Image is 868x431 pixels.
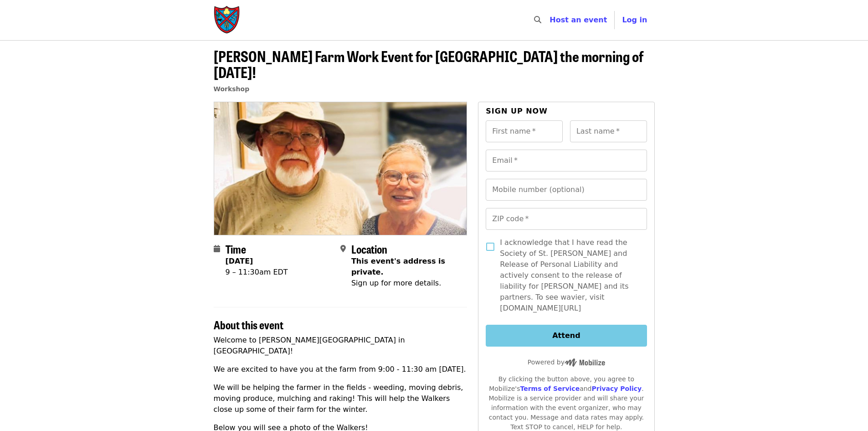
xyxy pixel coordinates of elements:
p: We are excited to have you at the farm from 9:00 - 11:30 am [DATE]. [214,364,467,375]
button: Attend [486,325,647,347]
input: Email [486,150,647,171]
button: Log in [615,11,654,29]
input: First name [486,120,563,142]
input: Mobile number (optional) [486,179,647,201]
span: This event's address is private. [351,257,445,276]
a: Host an event [550,16,607,24]
img: Powered by Mobilize [565,358,605,367]
p: We will be helping the farmer in the fields - weeding, moving debris, moving produce, mulching an... [214,382,467,415]
span: Location [351,241,387,257]
input: Search [547,9,554,31]
span: Powered by [528,358,605,366]
span: Time [226,241,246,257]
span: Log in [622,16,647,24]
a: Workshop [214,85,250,93]
img: Society of St. Andrew - Home [214,5,241,35]
div: 9 – 11:30am EDT [226,267,288,278]
i: map-marker-alt icon [340,244,346,253]
input: Last name [570,120,647,142]
img: Walker Farm Work Event for Durham Academy the morning of 8/29/2025! organized by Society of St. A... [214,102,467,234]
span: Sign up for more details. [351,279,441,287]
span: [PERSON_NAME] Farm Work Event for [GEOGRAPHIC_DATA] the morning of [DATE]! [214,45,643,83]
p: Welcome to [PERSON_NAME][GEOGRAPHIC_DATA] in [GEOGRAPHIC_DATA]! [214,335,467,357]
span: I acknowledge that I have read the Society of St. [PERSON_NAME] and Release of Personal Liability... [500,237,639,314]
span: Sign up now [486,107,548,115]
span: About this event [214,317,283,332]
input: ZIP code [486,208,647,230]
a: Privacy Policy [591,385,642,392]
i: calendar icon [214,244,220,253]
a: Terms of Service [520,385,580,392]
i: search icon [534,16,541,24]
strong: [DATE] [226,257,253,265]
